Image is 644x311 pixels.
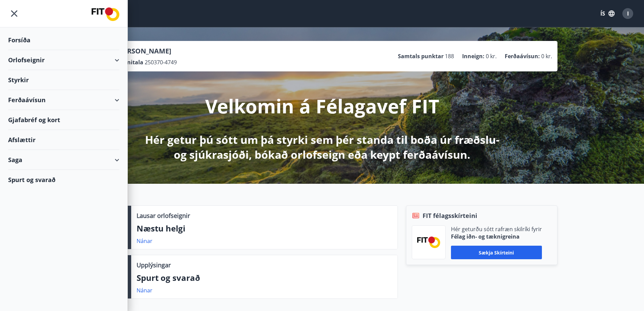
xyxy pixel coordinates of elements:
[620,5,636,22] button: I
[8,70,119,90] div: Styrkir
[451,225,542,233] p: Hér geturðu sótt rafræn skilríki fyrir
[445,52,454,60] span: 188
[451,233,542,240] p: Félag iðn- og tæknigreina
[505,52,540,60] p: Ferðaávísun :
[8,130,119,150] div: Afslættir
[205,93,439,119] p: Velkomin á Félagavef FIT
[597,7,618,20] button: ÍS
[8,90,119,110] div: Ferðaávísun
[417,237,440,248] img: FPQVkF9lTnNbbaRSFyT17YYeljoOGk5m51IhT0bO.png
[8,150,119,170] div: Saga
[8,50,119,70] div: Orlofseignir
[137,237,152,245] a: Nánar
[423,211,477,220] span: FIT félagsskírteini
[92,7,119,21] img: union_logo
[8,170,119,190] div: Spurt og svarað
[627,10,629,17] span: I
[137,261,171,269] p: Upplýsingar
[8,30,119,50] div: Forsíða
[137,287,152,294] a: Nánar
[137,272,392,284] p: Spurt og svarað
[486,52,497,60] span: 0 kr.
[117,46,177,56] p: [PERSON_NAME]
[145,59,177,66] span: 250370-4749
[8,7,20,20] button: menu
[144,132,501,162] p: Hér getur þú sótt um þá styrki sem þér standa til boða úr fræðslu- og sjúkrasjóði, bókað orlofsei...
[398,52,444,60] p: Samtals punktar
[451,246,542,259] button: Sækja skírteini
[541,52,552,60] span: 0 kr.
[117,59,143,66] p: Kennitala
[462,52,484,60] p: Inneign :
[137,223,392,234] p: Næstu helgi
[137,211,190,220] p: Lausar orlofseignir
[8,110,119,130] div: Gjafabréf og kort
